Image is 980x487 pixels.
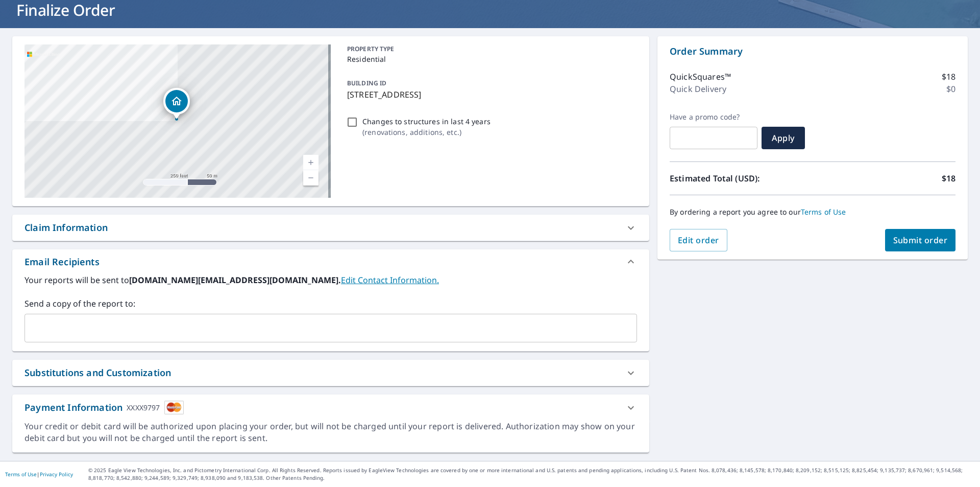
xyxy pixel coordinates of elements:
div: Your credit or debit card will be authorized upon placing your order, but will not be charged unt... [24,421,637,444]
button: Edit order [670,229,727,251]
p: Estimated Total (USD): [670,172,813,184]
div: XXXX9797 [127,401,160,414]
div: Payment InformationXXXX9797cardImage [12,395,649,421]
button: Submit order [885,229,956,251]
a: Current Level 17, Zoom Out [303,170,318,185]
span: Edit order [678,235,719,246]
p: [STREET_ADDRESS] [347,88,633,101]
span: Apply [770,132,797,144]
div: Substitutions and Customization [24,366,171,380]
p: Residential [347,54,633,64]
p: BUILDING ID [347,79,386,87]
a: Terms of Use [5,471,37,478]
div: Claim Information [12,215,649,241]
p: QuickSquares™ [670,71,731,83]
label: Have a promo code? [670,112,757,122]
a: EditContactInfo [341,274,439,286]
div: Email Recipients [24,255,100,269]
p: $18 [942,71,955,83]
p: | [5,471,73,477]
p: By ordering a report you agree to our [670,207,955,217]
p: Quick Delivery [670,83,726,95]
img: cardImage [164,401,184,414]
label: Send a copy of the report to: [24,297,637,310]
p: ( renovations, additions, etc. ) [362,127,491,137]
label: Your reports will be sent to [24,274,637,286]
p: $0 [946,83,955,95]
a: Current Level 17, Zoom In [303,155,318,170]
p: © 2025 Eagle View Technologies, Inc. and Pictometry International Corp. All Rights Reserved. Repo... [88,467,975,482]
div: Dropped pin, building 1, Residential property, 1244 Route 212 Saugerties, NY 12477 [163,88,190,120]
a: Terms of Use [801,207,846,217]
div: Substitutions and Customization [12,360,649,386]
div: Email Recipients [12,249,649,274]
b: [DOMAIN_NAME][EMAIL_ADDRESS][DOMAIN_NAME]. [129,274,341,286]
p: Order Summary [670,44,955,58]
div: Claim Information [24,221,108,235]
button: Apply [762,127,805,149]
a: Privacy Policy [40,471,73,478]
span: Submit order [893,235,948,246]
p: Changes to structures in last 4 years [362,116,491,127]
p: PROPERTY TYPE [347,44,633,54]
p: $18 [942,172,955,184]
div: Payment Information [24,401,184,414]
